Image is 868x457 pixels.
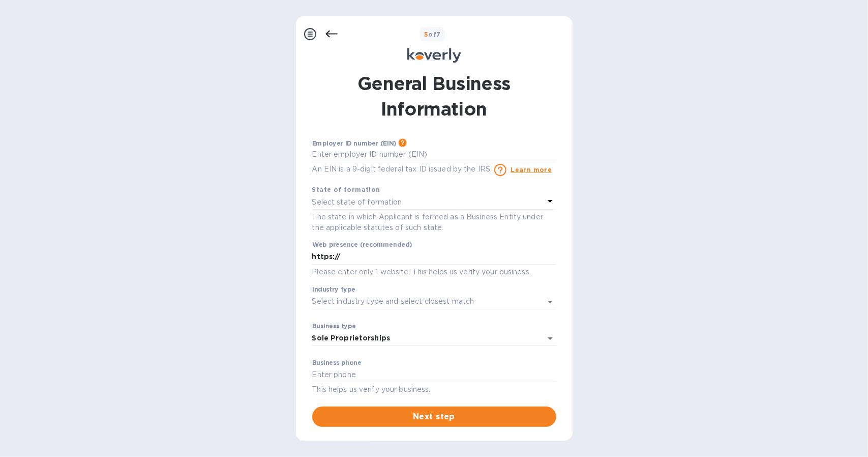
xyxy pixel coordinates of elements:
b: of 7 [424,31,441,38]
label: Business phone [312,360,362,366]
input: Select industry type and select closest match [312,294,528,309]
p: Select state of formation [312,197,402,208]
span: Next step [320,411,548,423]
button: Next step [312,407,556,427]
label: Industry type [312,287,355,293]
b: Learn more [511,166,552,174]
button: Open [543,295,557,309]
a: Learn more [511,165,552,174]
p: The state in which Applicant is formed as a Business Entity under the applicable statutes of such... [312,212,556,233]
h1: General Business Information [312,71,556,122]
input: Enter employer ID number (EIN) [312,147,556,162]
div: Sole Proprietorships [312,334,391,342]
p: Please enter only 1 website. This helps us verify your business. [312,266,556,278]
b: State of formation [312,186,380,193]
p: An EIN is a 9-digit federal tax ID issued by the IRS. [312,164,492,175]
label: Business type [312,323,356,329]
span: 5 [424,31,428,38]
p: This helps us verify your business. [312,384,556,395]
div: Sole Proprietorships [312,331,556,346]
div: Employer ID number (EIN) [312,140,405,147]
input: Enter phone [312,367,556,383]
label: Web presence (recommended) [312,242,412,248]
